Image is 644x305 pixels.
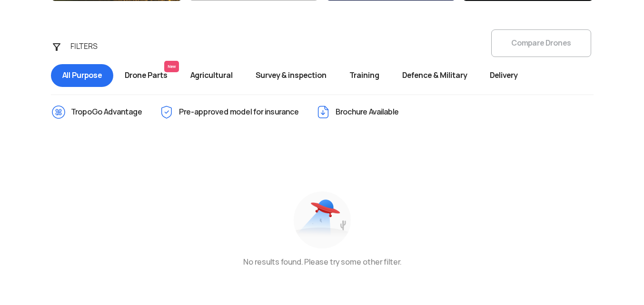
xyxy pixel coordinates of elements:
[336,105,399,120] span: Brochure Available
[71,105,142,120] span: TropoGo Advantage
[244,64,338,87] span: Survey & inspection
[294,191,351,248] img: ic_noresult.png
[338,64,391,87] span: Training
[179,64,244,87] span: Agricultural
[51,64,113,87] span: All Purpose
[65,37,115,56] div: FILTERS
[478,64,529,87] span: Delivery
[179,105,299,120] span: Pre-approved model for insurance
[51,105,66,120] img: ic_TropoGo_Advantage.png
[243,258,401,267] p: No results found. Please try some other filter.
[316,105,331,120] img: ic_Brochure.png
[159,105,174,120] img: ic_Pre-approved.png
[391,64,478,87] span: Defence & Military
[164,61,179,72] span: New
[113,64,179,87] span: Drone Parts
